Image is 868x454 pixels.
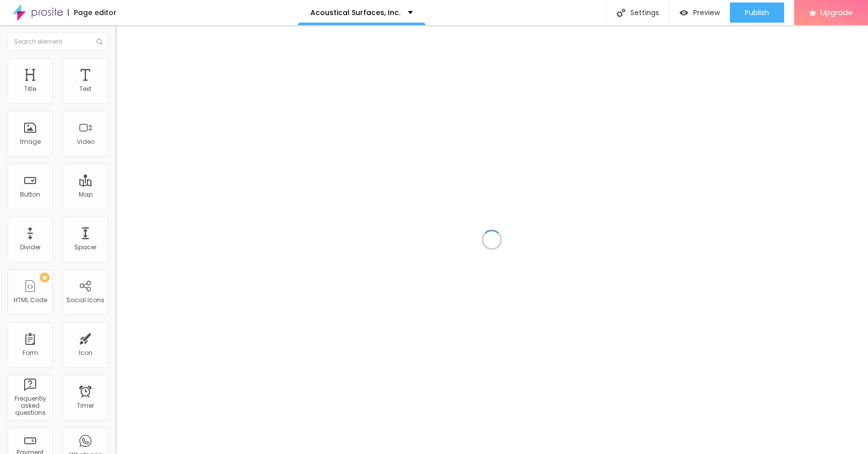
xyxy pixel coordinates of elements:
div: Frequently asked questions [10,395,50,417]
button: Preview [670,3,730,23]
div: Title [24,85,36,93]
span: Preview [693,9,720,17]
div: Divider [20,244,41,251]
div: Icon [79,349,92,356]
div: Map [79,191,92,198]
img: Icone [617,9,625,17]
div: Timer [77,402,94,409]
div: Button [20,191,40,198]
img: Icone [96,39,102,45]
p: Acoustical Surfaces, Inc. [310,9,400,16]
div: Social Icons [66,297,104,304]
img: view-1.svg [680,9,688,17]
input: Search element [8,33,108,51]
span: Publish [745,9,769,17]
div: Spacer [74,244,96,251]
div: Text [79,85,91,93]
div: HTML Code [14,297,47,304]
div: Image [20,138,41,145]
span: Upgrade [820,8,853,17]
div: Page editor [68,9,117,16]
div: Video [77,138,94,145]
div: Form [23,349,38,356]
button: Publish [730,3,784,23]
